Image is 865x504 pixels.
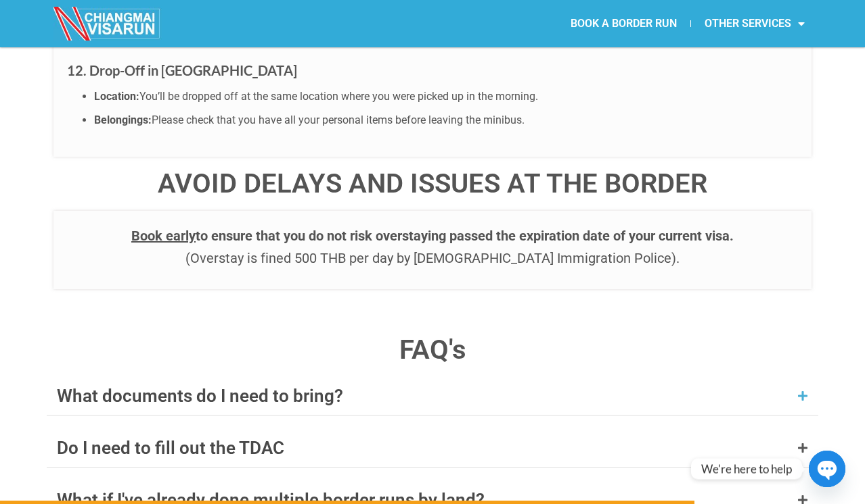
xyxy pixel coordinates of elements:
li: You’ll be dropped off at the same location where you were picked up in the morning. [94,88,798,105]
h4: AVOID DELAYS AND ISSUES AT THE BORDER [53,170,812,197]
strong: Belongings: [94,114,152,126]
a: OTHER SERVICES [691,8,818,39]
div: Do I need to fill out the TDAC [57,439,284,457]
strong: Location: [94,90,139,103]
span: (Overstay is fined 500 THB per day by [DEMOGRAPHIC_DATA] Immigration Police). [185,250,680,266]
a: BOOK A BORDER RUN [557,8,690,39]
div: What documents do I need to bring? [57,387,343,405]
span: Please check that you have all your personal items before leaving the minibus. [152,114,525,126]
u: Book early [131,228,196,244]
b: to ensure that you do not risk overstaying passed the expiration date of your current visa. [131,228,734,244]
strong: 12. Drop-Off in [GEOGRAPHIC_DATA] [67,62,297,78]
h4: FAQ's [47,336,818,363]
nav: Menu [432,8,818,39]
